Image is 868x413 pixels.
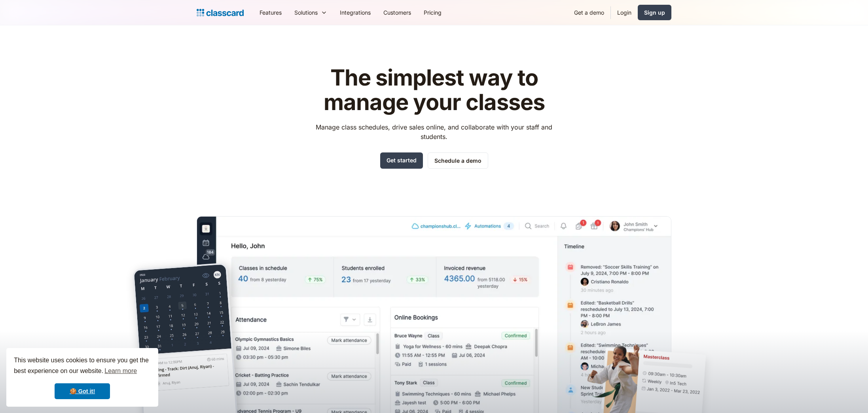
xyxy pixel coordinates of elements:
[14,356,151,377] span: This website uses cookies to ensure you get the best experience on our website.
[380,152,423,169] a: Get started
[294,8,318,17] div: Solutions
[253,4,288,21] a: Features
[6,348,158,407] div: cookieconsent
[103,365,138,377] a: learn more about cookies
[568,4,610,21] a: Get a demo
[428,152,488,169] a: Schedule a demo
[288,4,334,21] div: Solutions
[309,122,560,141] p: Manage class schedules, drive sales online, and collaborate with your staff and students.
[611,4,638,21] a: Login
[644,8,665,17] div: Sign up
[334,4,377,21] a: Integrations
[197,7,244,18] a: home
[417,4,448,21] a: Pricing
[55,383,110,399] a: dismiss cookie message
[309,66,560,114] h1: The simplest way to manage your classes
[377,4,417,21] a: Customers
[638,5,671,20] a: Sign up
